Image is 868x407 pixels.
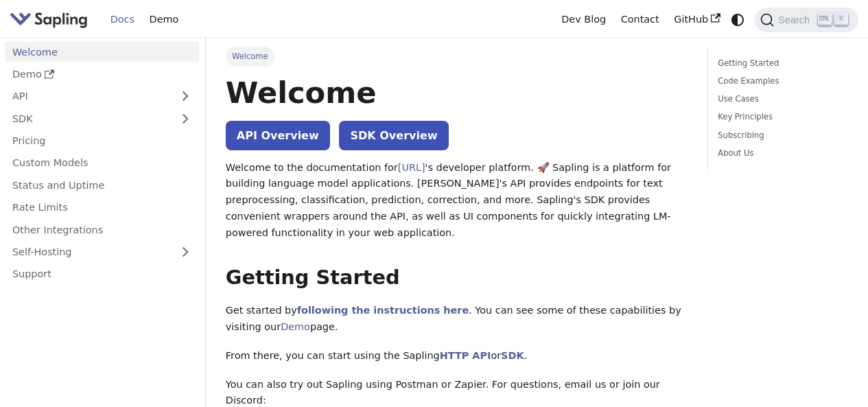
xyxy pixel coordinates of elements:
button: Switch between dark and light mode (currently system mode) [728,10,748,30]
a: About Us [718,147,843,160]
a: Welcome [5,42,199,62]
a: Custom Models [5,153,199,173]
a: Demo [281,321,310,332]
a: Pricing [5,131,199,151]
a: Use Cases [718,93,843,106]
a: Sapling.ai [10,10,93,30]
a: [URL] [398,162,425,173]
a: Status and Uptime [5,175,199,195]
a: Rate Limits [5,198,199,218]
a: API [5,86,172,106]
a: Support [5,264,199,284]
a: Key Principles [718,111,843,124]
a: Getting Started [718,57,843,70]
h1: Welcome [226,74,688,111]
a: Demo [142,9,186,30]
span: Search [774,14,818,25]
a: SDK Overview [339,121,448,150]
a: GitHub [666,9,727,30]
a: Demo [5,65,199,84]
a: Contact [613,9,667,30]
a: Code Examples [718,75,843,88]
a: following the instructions here [297,305,469,316]
a: Subscribing [718,129,843,142]
a: Self-Hosting [5,242,199,262]
a: Other Integrations [5,220,199,240]
button: Search (Ctrl+K) [755,8,858,32]
a: Docs [103,9,142,30]
img: Sapling.ai [10,10,88,30]
a: Dev Blog [554,9,613,30]
a: API Overview [226,121,330,150]
button: Expand sidebar category 'API' [172,86,199,106]
a: SDK [501,350,524,361]
button: Expand sidebar category 'SDK' [172,108,199,128]
a: HTTP API [440,350,491,361]
p: From there, you can start using the Sapling or . [226,348,688,364]
a: SDK [5,108,172,128]
p: Welcome to the documentation for 's developer platform. 🚀 Sapling is a platform for building lang... [226,160,688,242]
nav: Breadcrumbs [226,47,688,66]
kbd: K [834,13,848,25]
span: Welcome [226,47,274,66]
p: Get started by . You can see some of these capabilities by visiting our page. [226,303,688,336]
h2: Getting Started [226,266,688,290]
